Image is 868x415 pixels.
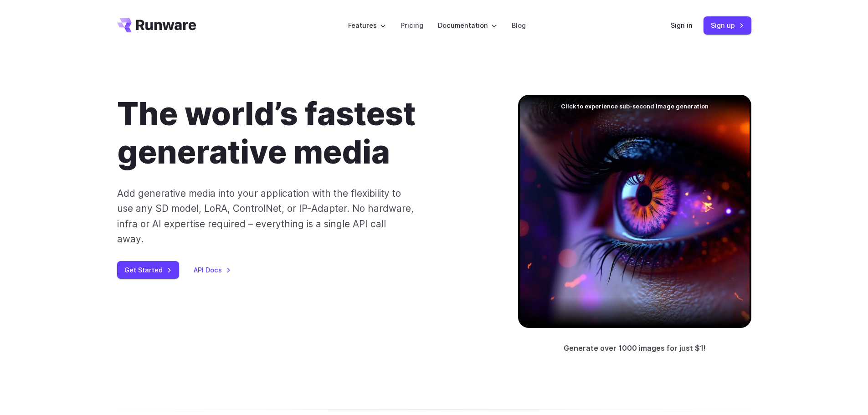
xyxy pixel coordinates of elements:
[512,20,526,31] a: Blog
[117,186,415,246] p: Add generative media into your application with the flexibility to use any SD model, LoRA, Contro...
[671,20,693,31] a: Sign in
[117,95,489,171] h1: The world’s fastest generative media
[348,20,386,31] label: Features
[194,265,231,275] a: API Docs
[438,20,497,31] label: Documentation
[117,261,179,279] a: Get Started
[117,18,196,32] a: Go to /
[564,343,706,354] p: Generate over 1000 images for just $1!
[401,20,423,31] a: Pricing
[704,16,751,34] a: Sign up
